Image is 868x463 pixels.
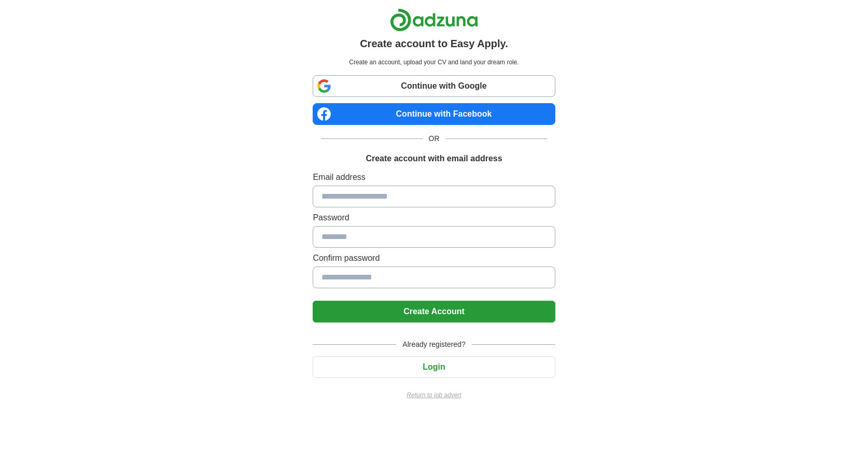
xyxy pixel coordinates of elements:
span: OR [423,133,446,144]
a: Return to job advert [313,390,555,400]
h1: Create account to Easy Apply. [360,36,508,51]
a: Continue with Google [313,75,555,97]
label: Password [313,212,555,224]
button: Create Account [313,301,555,322]
a: Continue with Facebook [313,103,555,125]
h1: Create account with email address [366,152,502,165]
p: Create an account, upload your CV and land your dream role. [315,58,553,67]
img: Adzuna logo [390,8,478,32]
button: Login [313,356,555,378]
span: Already registered? [396,339,471,350]
label: Confirm password [313,252,555,264]
label: Email address [313,171,555,184]
a: Login [313,362,555,371]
